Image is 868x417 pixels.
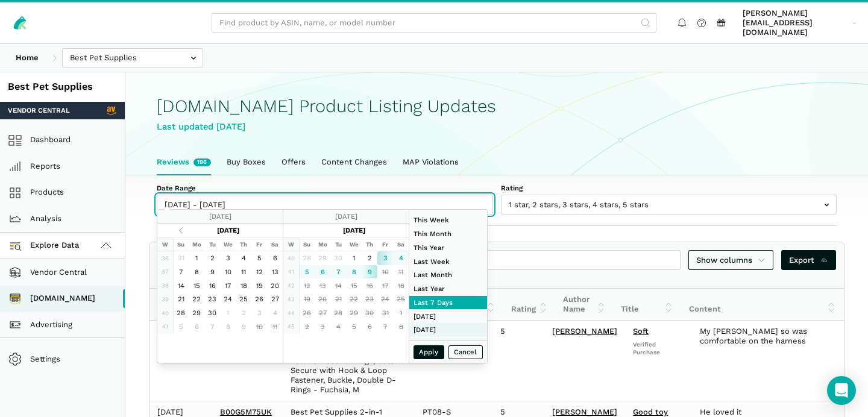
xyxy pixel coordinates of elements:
td: 1 [189,251,204,265]
a: [PERSON_NAME][EMAIL_ADDRESS][DOMAIN_NAME] [739,7,861,40]
a: MAP Violations [395,149,467,175]
th: Rating: activate to sort column ascending [503,289,556,321]
a: Soft [633,327,649,336]
th: Su [173,237,189,251]
td: 7 [173,265,189,279]
td: 39 [157,292,173,306]
td: 5 [251,251,267,265]
a: B00G5M75UK [220,407,272,416]
td: 11 [393,265,409,279]
td: 17 [377,278,393,292]
span: [PERSON_NAME][EMAIL_ADDRESS][DOMAIN_NAME] [743,8,848,38]
td: 6 [189,320,204,334]
td: 2 [236,306,251,320]
td: 15 [346,278,362,292]
td: 29 [346,306,362,320]
th: [DATE] [189,224,267,237]
td: 13 [315,278,330,292]
td: 5 [346,320,362,334]
li: Last Week [409,254,487,268]
td: 4 [267,306,283,320]
td: 21 [173,292,189,306]
td: 42 [283,278,299,292]
td: 6 [315,265,330,279]
span: Show columns [696,254,766,266]
td: 29 [315,251,330,265]
td: 2 [204,251,220,265]
a: Show columns [688,250,774,270]
th: We [220,237,236,251]
div: Last updated [DATE] [157,120,837,134]
td: 6 [267,251,283,265]
td: 19 [251,278,267,292]
td: 1 [346,251,362,265]
div: My [PERSON_NAME] so was comfortable on the harness [700,327,836,346]
th: Tu [330,237,346,251]
td: [DATE] [149,321,212,401]
td: 7 [204,320,220,334]
a: Content Changes [313,149,395,175]
div: Showing 1 to 10 of 196 reviews [149,272,844,288]
td: 18 [236,278,251,292]
td: 16 [204,278,220,292]
td: 1 [220,306,236,320]
td: 19 [299,292,315,306]
td: 30 [330,251,346,265]
td: 7 [377,320,393,334]
td: 8 [393,320,409,334]
td: 16 [362,278,377,292]
td: 28 [330,306,346,320]
th: W [283,237,299,251]
td: 25 [236,292,251,306]
td: 23 [204,292,220,306]
th: Content: activate to sort column ascending [681,289,844,321]
td: 14 [330,278,346,292]
th: Fr [251,237,267,251]
div: He loved it [700,407,836,417]
td: 18 [393,278,409,292]
li: Last 7 Days [409,296,487,310]
span: New reviews in the last week [193,158,211,166]
td: 3 [220,251,236,265]
td: 11 [267,320,283,334]
td: 24 [377,292,393,306]
th: Date: activate to sort column ascending [149,289,212,321]
td: 15 [189,278,204,292]
td: 3 [377,251,393,265]
div: Best Pet Supplies [8,80,117,94]
th: Tu [204,237,220,251]
td: 2 [299,320,315,334]
td: 4 [393,251,409,265]
td: 10 [377,265,393,279]
td: 5 [299,265,315,279]
td: 31 [377,306,393,320]
a: Export [781,250,836,270]
td: 10 [220,265,236,279]
a: Home [8,48,46,68]
td: 27 [315,306,330,320]
td: 5 [492,321,545,401]
th: Fr [377,237,393,251]
td: 40 [157,306,173,320]
td: 4 [330,320,346,334]
th: Title: activate to sort column ascending [613,289,681,321]
button: Apply [414,345,445,359]
a: Buy Boxes [219,149,274,175]
input: Find product by ASIN, name, or model number [212,13,656,33]
td: 1 [393,306,409,320]
td: 14 [173,278,189,292]
li: [DATE] [409,323,487,337]
td: 30 [204,306,220,320]
th: Su [299,237,315,251]
td: 21 [330,292,346,306]
th: Th [362,237,377,251]
td: 11 [236,265,251,279]
td: 12 [299,278,315,292]
span: Explore Data [12,239,80,253]
td: 23 [362,292,377,306]
td: 2 [362,251,377,265]
td: 41 [283,265,299,279]
td: 28 [299,251,315,265]
th: Sa [393,237,409,251]
td: 4 [236,251,251,265]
